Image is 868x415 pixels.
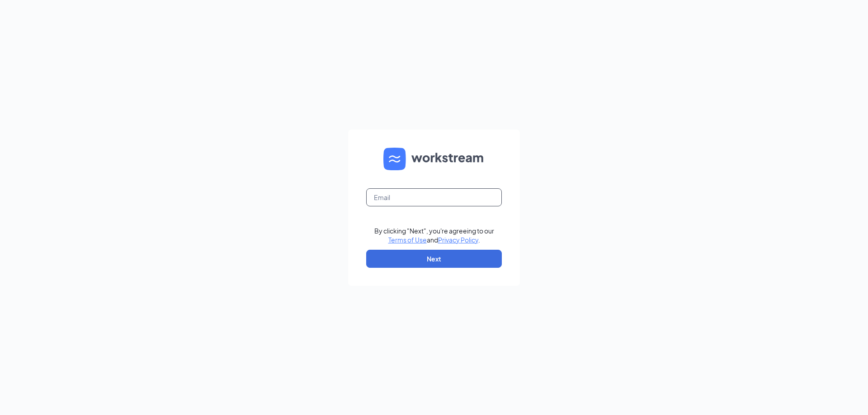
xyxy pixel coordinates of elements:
button: Next [366,250,502,268]
a: Privacy Policy [438,236,478,244]
div: By clicking "Next", you're agreeing to our and . [374,226,494,244]
img: WS logo and Workstream text [383,148,485,170]
a: Terms of Use [388,236,427,244]
input: Email [366,188,502,206]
